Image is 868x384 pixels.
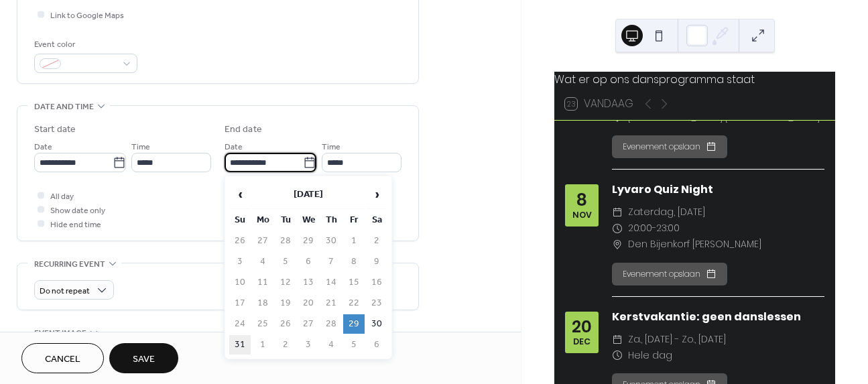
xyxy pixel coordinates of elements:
th: Sa [366,210,387,230]
th: Tu [275,210,296,230]
span: Cancel [45,353,80,367]
td: 18 [252,294,273,313]
td: 23 [366,294,387,313]
span: Event image [34,326,86,340]
th: [DATE] [252,180,365,209]
button: Cancel [21,343,104,373]
td: 17 [229,294,251,313]
button: Save [109,343,178,373]
div: ​ [612,237,623,253]
td: 12 [275,273,296,292]
td: 7 [320,252,342,271]
td: 6 [298,252,319,271]
td: 3 [229,252,251,271]
div: End date [225,123,262,137]
td: 6 [366,335,387,355]
td: 21 [320,294,342,313]
span: Do not repeat [40,283,90,299]
td: 30 [366,314,387,334]
td: 26 [229,231,251,251]
td: 27 [252,231,273,251]
th: We [298,210,319,230]
div: ​ [612,332,623,348]
td: 29 [343,314,365,334]
td: 24 [229,314,251,334]
span: Den Bijenkorf [PERSON_NAME] [628,237,761,253]
span: Date [225,140,243,154]
span: Time [131,140,150,154]
td: 8 [343,252,365,271]
span: Time [322,140,340,154]
td: 22 [343,294,365,313]
td: 14 [320,273,342,292]
td: 10 [229,273,251,292]
td: 9 [366,252,387,271]
td: 25 [252,314,273,334]
div: Wat er op ons dansprogramma staat [554,72,835,88]
span: Date and time [34,100,94,114]
div: ​ [612,204,623,220]
td: 5 [343,335,365,355]
td: 13 [298,273,319,292]
td: 29 [298,231,319,251]
span: Recurring event [34,257,105,271]
td: 11 [252,273,273,292]
th: Mo [252,210,273,230]
td: 27 [298,314,319,334]
td: 15 [343,273,365,292]
span: All day [50,190,74,204]
td: 1 [252,335,273,355]
td: 4 [252,252,273,271]
div: 20 [572,318,592,335]
td: 16 [366,273,387,292]
span: Link to Google Maps [50,9,124,23]
td: 2 [366,231,387,251]
span: Show date only [50,204,105,218]
div: Event color [34,38,135,52]
td: 30 [320,231,342,251]
td: 5 [275,252,296,271]
th: Fr [343,210,365,230]
span: 20:00 [628,220,652,237]
td: 26 [275,314,296,334]
td: 4 [320,335,342,355]
span: Date [34,140,52,154]
span: › [367,181,387,208]
span: za., [DATE] - zo., [DATE] [628,332,726,348]
th: Su [229,210,251,230]
button: Evenement opslaan [612,135,727,158]
div: Start date [34,123,76,137]
th: Th [320,210,342,230]
td: 28 [320,314,342,334]
button: Evenement opslaan [612,263,727,285]
span: Save [133,353,155,367]
div: 8 [576,192,587,208]
span: zaterdag, [DATE] [628,204,705,220]
td: 20 [298,294,319,313]
span: Hide end time [50,218,101,232]
td: 28 [275,231,296,251]
td: 2 [275,335,296,355]
span: 23:00 [656,220,680,237]
div: nov [572,211,592,220]
td: 31 [229,335,251,355]
div: ​ [612,348,623,364]
span: ‹ [230,181,250,208]
div: dec [573,338,591,346]
td: 19 [275,294,296,313]
div: Kerstvakantie: geen danslessen [612,309,824,325]
div: ​ [612,220,623,237]
td: 3 [298,335,319,355]
td: 1 [343,231,365,251]
span: - [652,220,656,237]
div: Lyvaro Quiz Night [612,182,824,198]
span: Hele dag [628,348,672,364]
